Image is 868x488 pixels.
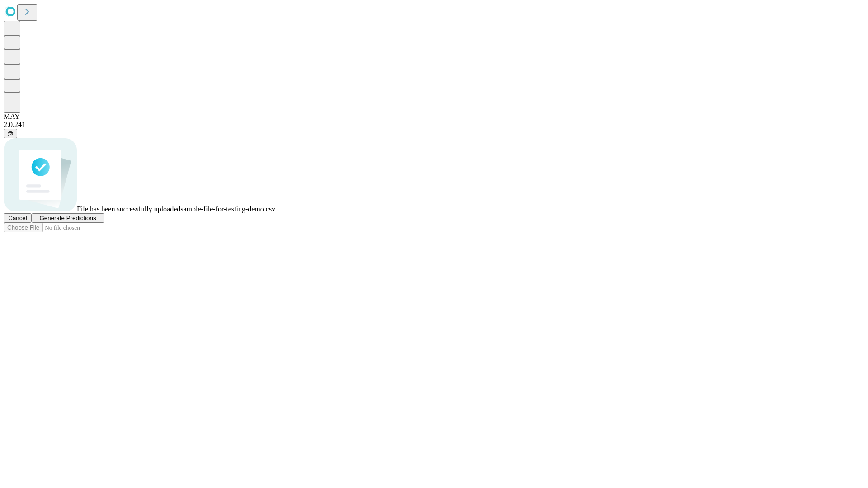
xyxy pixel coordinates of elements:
button: Cancel [4,213,32,223]
div: 2.0.241 [4,121,864,129]
span: sample-file-for-testing-demo.csv [180,205,275,213]
span: Cancel [8,215,27,221]
span: File has been successfully uploaded [77,205,180,213]
span: @ [7,130,14,137]
button: @ [4,129,17,138]
div: MAY [4,113,864,121]
button: Generate Predictions [32,213,104,223]
span: Generate Predictions [39,215,96,221]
